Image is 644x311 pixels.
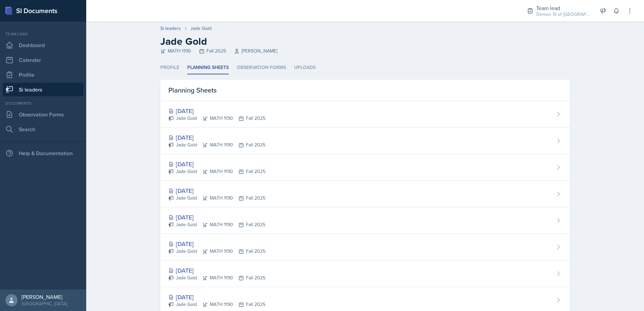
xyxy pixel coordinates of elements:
[160,61,179,74] li: Profile
[168,221,265,228] div: Jade Gold MATH 1190 Fall 2025
[160,154,570,181] a: [DATE] Jade GoldMATH 1190Fall 2025
[168,168,265,175] div: Jade Gold MATH 1190 Fall 2025
[168,274,265,281] div: Jade Gold MATH 1190 Fall 2025
[168,248,265,255] div: Jade Gold MATH 1190 Fall 2025
[168,141,265,148] div: Jade Gold MATH 1190 Fall 2025
[168,186,265,195] div: [DATE]
[160,207,570,234] a: [DATE] Jade GoldMATH 1190Fall 2025
[168,213,265,222] div: [DATE]
[160,101,570,128] a: [DATE] Jade GoldMATH 1190Fall 2025
[3,38,84,52] a: Dashboard
[168,160,265,169] div: [DATE]
[168,292,265,302] div: [DATE]
[3,123,84,136] a: Search
[168,133,265,142] div: [DATE]
[160,261,570,287] a: [DATE] Jade GoldMATH 1190Fall 2025
[168,239,265,248] div: [DATE]
[168,106,265,115] div: [DATE]
[168,301,265,308] div: Jade Gold MATH 1190 Fall 2025
[160,181,570,207] a: [DATE] Jade GoldMATH 1190Fall 2025
[160,234,570,261] a: [DATE] Jade GoldMATH 1190Fall 2025
[536,11,590,18] div: Demon SI of [GEOGRAPHIC_DATA] / Fall 2025
[187,61,229,74] li: Planning Sheets
[3,31,84,37] div: Team lead
[160,25,181,32] a: Si leaders
[168,115,265,122] div: Jade Gold MATH 1190 Fall 2025
[3,100,84,106] div: Documents
[536,4,590,12] div: Team lead
[160,128,570,154] a: [DATE] Jade GoldMATH 1190Fall 2025
[294,61,316,74] li: Uploads
[190,25,212,32] div: Jade Gold
[22,293,67,300] div: [PERSON_NAME]
[160,35,570,47] h2: Jade Gold
[3,53,84,67] a: Calendar
[3,68,84,81] a: Profile
[237,61,286,74] li: Observation Forms
[3,83,84,96] a: Si leaders
[22,300,67,307] div: [GEOGRAPHIC_DATA]
[168,195,265,202] div: Jade Gold MATH 1190 Fall 2025
[160,47,570,55] div: MATH 1190 Fall 2025 [PERSON_NAME]
[3,146,84,160] div: Help & Documentation
[3,108,84,121] a: Observation Forms
[168,266,265,275] div: [DATE]
[160,80,570,101] div: Planning Sheets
